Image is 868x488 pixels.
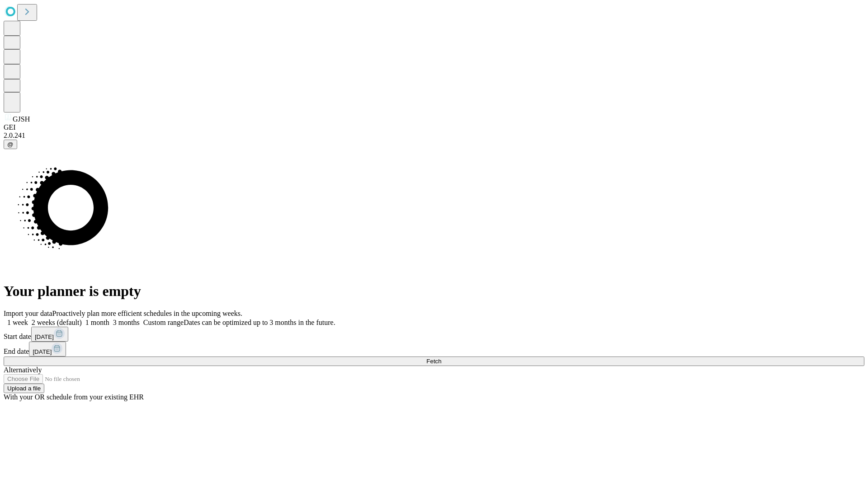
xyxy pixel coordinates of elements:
span: Fetch [426,358,441,365]
span: Alternatively [4,366,42,374]
div: End date [4,342,864,357]
div: GEI [4,123,864,131]
span: Custom range [143,319,184,326]
span: Dates can be optimized up to 3 months in the future. [184,319,335,326]
span: 2 weeks (default) [32,319,82,326]
div: 2.0.241 [4,131,864,140]
span: @ [7,141,14,148]
span: GJSH [13,115,30,123]
span: Proactively plan more efficient schedules in the upcoming weeks. [52,310,242,317]
span: [DATE] [35,333,54,340]
button: Upload a file [4,384,44,393]
button: [DATE] [29,342,66,357]
button: Fetch [4,357,864,366]
span: 1 month [85,319,109,326]
div: Start date [4,327,864,342]
span: 1 week [7,319,28,326]
span: With your OR schedule from your existing EHR [4,393,144,401]
button: @ [4,140,17,149]
span: Import your data [4,310,52,317]
span: 3 months [113,319,140,326]
span: [DATE] [33,348,52,355]
h1: Your planner is empty [4,283,864,300]
button: [DATE] [31,327,68,342]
